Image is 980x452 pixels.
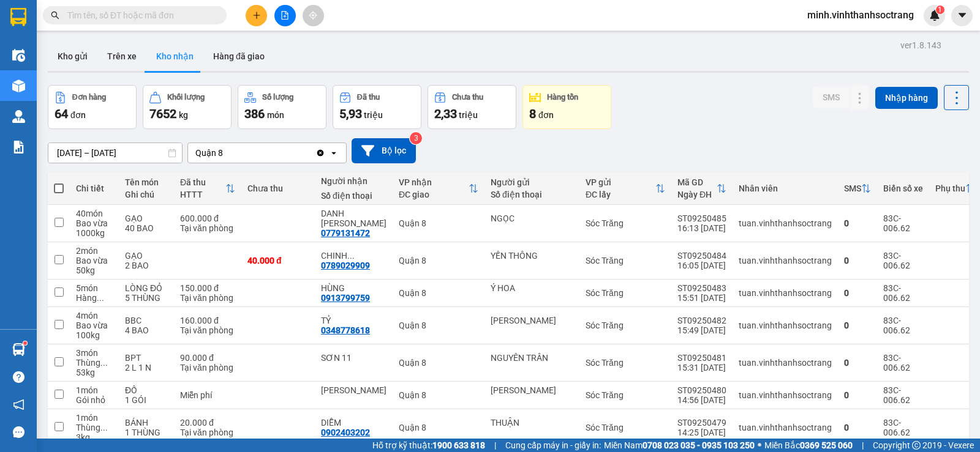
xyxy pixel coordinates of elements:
[883,385,923,405] div: 83C-006.62
[125,363,168,372] div: 2 L 1 N
[844,218,871,228] div: 0
[76,368,113,377] div: 53 kg
[399,288,478,298] div: Quận 8
[838,172,877,205] th: Toggle SortBy
[321,385,386,395] div: TÙA HIA
[76,413,113,423] div: 1 món
[432,440,485,450] strong: 1900 633 818
[315,148,325,158] svg: Clear value
[321,428,370,437] div: 0902403202
[76,256,113,265] div: Bao vừa
[844,183,861,193] div: SMS
[180,283,235,293] div: 150.000 đ
[125,316,168,325] div: BBC
[739,183,832,193] div: Nhân viên
[579,172,671,205] th: Toggle SortBy
[51,11,59,20] span: search
[143,85,232,129] button: Khối lượng7652kg
[491,177,573,187] div: Người gửi
[505,439,601,452] span: Cung cấp máy in - giấy in:
[76,183,113,193] div: Chi tiết
[180,390,235,400] div: Miễn phí
[76,293,113,303] div: Hàng thông thường
[333,85,421,129] button: Đã thu5,93 triệu
[586,190,655,199] div: ĐC lấy
[125,213,168,223] div: GẠO
[174,172,241,205] th: Toggle SortBy
[72,93,106,102] div: Đơn hàng
[399,177,469,187] div: VP nhận
[180,223,235,233] div: Tại văn phòng
[491,353,573,363] div: NGUYÊN TRÂN
[586,288,665,298] div: Sóc Trăng
[862,439,864,452] span: |
[125,190,168,199] div: Ghi chú
[357,93,380,102] div: Đã thu
[900,39,941,52] div: ver 1.8.143
[347,251,355,261] span: ...
[125,261,168,270] div: 2 BAO
[936,6,944,14] sup: 1
[677,428,726,437] div: 14:25 [DATE]
[739,288,832,298] div: tuan.vinhthanhsoctrang
[76,385,113,395] div: 1 món
[529,106,536,121] span: 8
[180,353,235,363] div: 90.000 đ
[844,390,871,400] div: 0
[76,218,113,228] div: Bao vừa
[180,213,235,223] div: 600.000 đ
[48,85,137,129] button: Đơn hàng64đơn
[167,93,205,102] div: Khối lượng
[491,213,573,223] div: NGỌC
[262,93,293,102] div: Số lượng
[586,177,655,187] div: VP gửi
[604,439,755,452] span: Miền Nam
[677,213,726,223] div: ST09250485
[146,42,203,71] button: Kho nhận
[764,439,853,452] span: Miền Bắc
[321,261,370,270] div: 0789029909
[12,343,25,356] img: warehouse-icon
[97,42,146,71] button: Trên xe
[399,358,478,368] div: Quận 8
[452,93,483,102] div: Chưa thu
[76,330,113,340] div: 100 kg
[677,190,717,199] div: Ngày ĐH
[677,177,717,187] div: Mã GD
[180,418,235,428] div: 20.000 đ
[586,256,665,265] div: Sóc Trăng
[522,85,611,129] button: Hàng tồn8đơn
[76,311,113,320] div: 4 món
[844,256,871,265] div: 0
[12,80,25,92] img: warehouse-icon
[67,9,212,22] input: Tìm tên, số ĐT hoặc mã đơn
[938,6,942,14] span: 1
[125,223,168,233] div: 40 BAO
[399,256,478,265] div: Quận 8
[247,183,309,193] div: Chưa thu
[410,132,422,144] sup: 3
[364,110,383,120] span: triệu
[491,385,573,395] div: MỘNG VÂN
[180,293,235,303] div: Tại văn phòng
[813,86,850,108] button: SMS
[844,320,871,330] div: 0
[321,176,386,186] div: Người nhận
[76,348,113,358] div: 3 món
[247,256,309,265] div: 40.000 đ
[179,110,188,120] span: kg
[399,423,478,432] div: Quận 8
[48,42,97,71] button: Kho gửi
[321,191,386,201] div: Số điện thoại
[125,353,168,363] div: BPT
[125,428,168,437] div: 1 THÙNG
[883,213,923,233] div: 83C-006.62
[10,8,26,26] img: logo-vxr
[321,283,386,293] div: HÙNG
[125,395,168,405] div: 1 GÓI
[244,106,265,121] span: 386
[677,293,726,303] div: 15:51 [DATE]
[883,418,923,437] div: 83C-006.62
[491,316,573,325] div: TẤN PHÁT
[883,183,923,193] div: Biển số xe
